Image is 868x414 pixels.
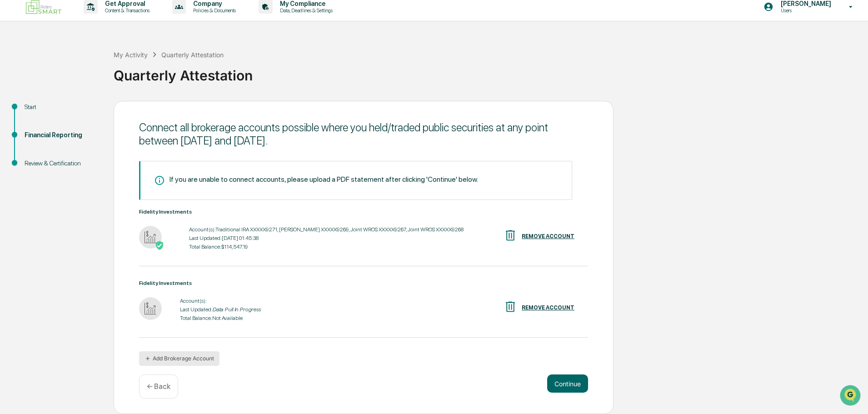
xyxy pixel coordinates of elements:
div: Total Balance: Not Available [180,315,261,321]
div: Connect all brokerage accounts possible where you held/traded public securities at any point betw... [139,121,588,147]
p: Users [773,7,836,14]
img: REMOVE ACCOUNT [504,300,517,314]
div: 🔎 [9,133,16,140]
span: Pylon [90,154,110,161]
a: Powered byPylon [64,154,110,161]
img: Fidelity Investments - Active [139,226,162,249]
a: 🔎Data Lookup [5,128,61,145]
a: 🖐️Preclearance [5,111,62,127]
img: REMOVE ACCOUNT [504,229,517,242]
i: Data Pull In Progress [213,306,261,313]
div: 🖐️ [9,115,16,123]
iframe: Open customer support [839,384,863,409]
p: ← Back [147,382,170,391]
img: Fidelity Investments - Data Pull In Progress [139,297,162,320]
div: Last Updated: [DATE] 01:45:38 [189,235,464,241]
button: Add Brokerage Account [139,351,219,366]
div: Account(s): Traditional IRA XXXXX9271, [PERSON_NAME] XXXXX9269, Joint WROS XXXXX9267, Joint WROS ... [189,226,464,233]
div: Start [25,102,99,112]
p: Data, Deadlines & Settings [273,7,337,14]
div: REMOVE ACCOUNT [522,233,574,239]
span: Attestations [75,115,113,124]
div: REMOVE ACCOUNT [522,304,574,311]
img: Active [155,241,164,250]
span: Data Lookup [18,132,57,141]
div: Fidelity Investments [139,209,588,215]
img: 1746055101610-c473b297-6a78-478c-a979-82029cc54cd1 [9,70,25,86]
button: Continue [547,374,588,393]
div: Last Updated: [180,306,261,313]
div: Review & Certification [25,159,99,168]
div: Quarterly Attestation [114,60,863,84]
a: 🗄️Attestations [62,111,116,127]
div: Start new chat [31,70,149,79]
span: Preclearance [18,115,59,124]
p: Policies & Documents [186,7,240,14]
div: Account(s): [180,298,261,304]
div: 🗄️ [66,115,73,123]
div: Fidelity Investments [139,280,588,286]
p: Content & Transactions [98,7,154,14]
div: Quarterly Attestation [161,51,224,59]
div: Total Balance: $114,547.19 [189,244,464,250]
button: Start new chat [155,72,165,83]
div: If you are unable to connect accounts, please upload a PDF statement after clicking 'Continue' be... [170,175,478,184]
p: How can we help? [9,19,165,34]
div: Financial Reporting [25,130,99,140]
div: My Activity [114,51,148,59]
div: We're available if you need us! [31,79,115,86]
